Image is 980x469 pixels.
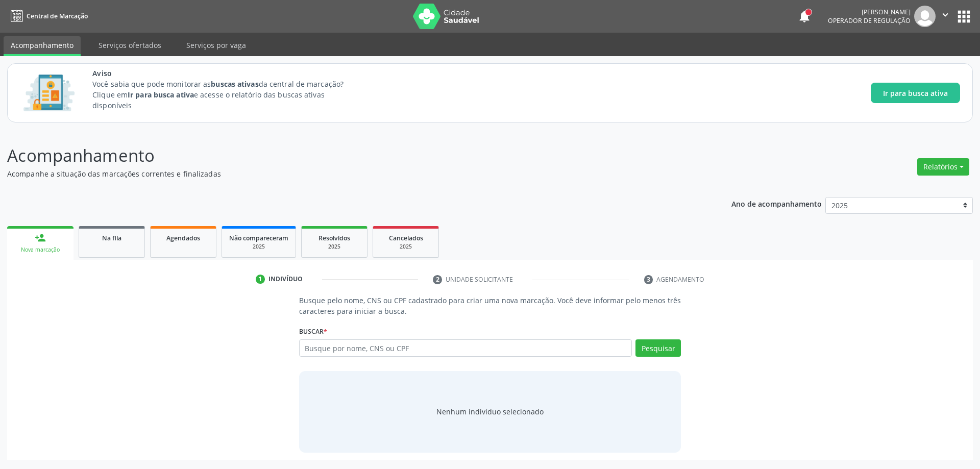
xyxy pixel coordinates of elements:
button: Relatórios [917,158,969,176]
p: Acompanhe a situação das marcações correntes e finalizadas [7,168,683,179]
a: Central de Marcação [7,8,88,24]
div: Nenhum indivíduo selecionado [436,406,544,417]
span: Operador de regulação [828,16,911,25]
label: Buscar [299,324,327,339]
input: Busque por nome, CNS ou CPF [299,339,632,357]
p: Ano de acompanhamento [731,197,822,210]
img: img [914,6,936,27]
strong: Ir para busca ativa [128,90,194,100]
span: Aviso [92,68,362,79]
button: Pesquisar [635,339,681,357]
span: Resolvidos [318,234,350,242]
button: notifications [797,9,812,23]
span: Ir para busca ativa [883,88,948,98]
a: Serviços ofertados [91,36,168,54]
p: Busque pelo nome, CNS ou CPF cadastrado para criar uma nova marcação. Você deve informar pelo men... [299,295,681,316]
div: person_add [35,232,46,243]
span: Na fila [102,234,121,242]
span: Agendados [166,234,200,242]
div: 2025 [309,243,360,251]
div: [PERSON_NAME] [828,8,911,16]
div: 1 [256,275,265,284]
div: 2025 [229,243,288,251]
strong: buscas ativas [211,79,258,89]
i:  [940,9,951,20]
img: Imagem de CalloutCard [20,70,78,116]
button: Ir para busca ativa [871,83,960,103]
div: 2025 [380,243,431,251]
div: Indivíduo [268,275,303,284]
div: Nova marcação [14,246,66,254]
a: Acompanhamento [4,36,81,56]
button:  [936,6,955,27]
span: Não compareceram [229,234,288,242]
span: Central de Marcação [27,12,88,20]
p: Você sabia que pode monitorar as da central de marcação? Clique em e acesse o relatório das busca... [92,79,362,111]
span: Cancelados [389,234,423,242]
button: apps [955,8,973,26]
a: Serviços por vaga [179,36,253,54]
p: Acompanhamento [7,143,683,168]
